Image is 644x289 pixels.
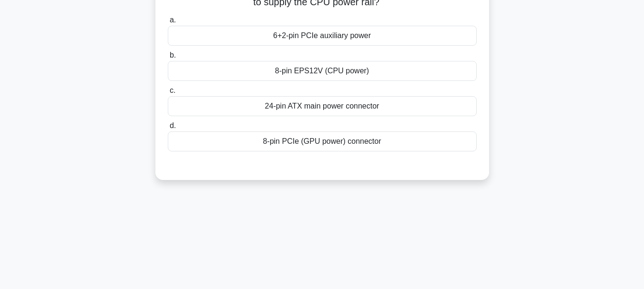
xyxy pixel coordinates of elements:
[168,61,477,81] div: 8-pin EPS12V (CPU power)
[168,26,477,46] div: 6+2-pin PCIe auxiliary power
[170,51,176,59] span: b.
[170,86,175,94] span: c.
[170,16,176,24] span: a.
[168,131,477,151] div: 8-pin PCIe (GPU power) connector
[170,121,176,130] span: d.
[168,96,477,116] div: 24-pin ATX main power connector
